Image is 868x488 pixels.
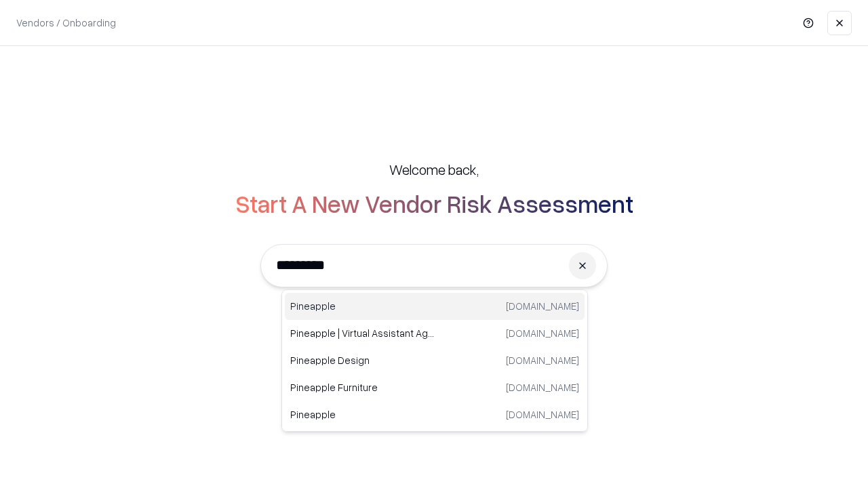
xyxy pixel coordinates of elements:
[235,190,633,217] h2: Start A New Vendor Risk Assessment
[290,380,435,394] p: Pineapple Furniture
[290,299,435,313] p: Pineapple
[506,353,579,367] p: [DOMAIN_NAME]
[290,407,435,422] p: Pineapple
[506,380,579,394] p: [DOMAIN_NAME]
[506,326,579,340] p: [DOMAIN_NAME]
[506,299,579,313] p: [DOMAIN_NAME]
[290,353,435,367] p: Pineapple Design
[16,16,116,30] p: Vendors / Onboarding
[290,326,435,340] p: Pineapple | Virtual Assistant Agency
[506,407,579,422] p: [DOMAIN_NAME]
[389,160,479,179] h5: Welcome back,
[281,289,588,432] div: Suggestions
